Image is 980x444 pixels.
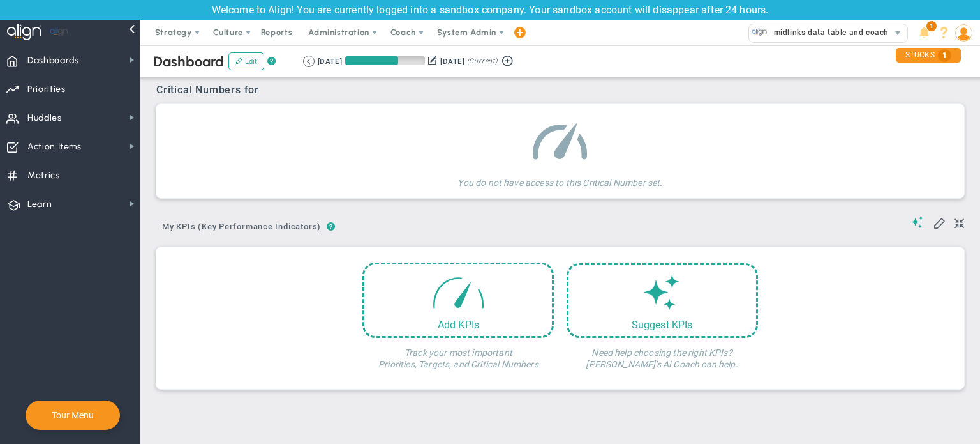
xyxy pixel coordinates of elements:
[362,338,554,370] h4: Track your most important Priorities, Targets, and Critical Numbers
[155,27,192,37] span: Strategy
[345,56,425,65] div: Period Progress: 66% Day 60 of 90 with 30 remaining.
[318,56,342,67] div: [DATE]
[228,52,264,70] button: Edit
[27,162,60,189] span: Metrics
[156,84,262,96] span: Critical Numbers for
[27,47,79,74] span: Dashboards
[467,56,498,67] span: (Current)
[567,338,758,370] h4: Need help choosing the right KPIs? [PERSON_NAME]'s AI Coach can help.
[955,24,972,42] img: 64089.Person.photo
[213,27,243,37] span: Culture
[911,216,924,228] span: Suggestions (AI Feature)
[933,216,946,229] span: Edit My KPIs
[27,105,62,132] span: Huddles
[308,27,369,37] span: Administration
[156,217,327,239] button: My KPIs (Key Performance Indicators)
[914,20,934,45] li: Announcements
[938,49,951,62] span: 1
[255,20,299,45] span: Reports
[568,319,756,331] div: Suggest KPIs
[390,27,416,37] span: Coach
[303,56,315,67] button: Go to previous period
[156,217,327,237] span: My KPIs (Key Performance Indicators)
[934,20,954,45] li: Help & Frequently Asked Questions (FAQ)
[153,53,224,70] span: Dashboard
[27,191,52,218] span: Learn
[889,24,907,42] span: select
[364,319,552,331] div: Add KPIs
[437,27,496,37] span: System Admin
[896,48,961,63] div: STUCKS
[768,24,967,41] span: midlinks data table and coach company (Sandbox)
[926,21,937,31] span: 1
[440,56,464,67] div: [DATE]
[752,24,768,40] img: 33606.Company.photo
[457,168,662,188] h4: You do not have access to this Critical Number set.
[48,410,98,421] button: Tour Menu
[27,76,66,103] span: Priorities
[27,134,82,160] span: Action Items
